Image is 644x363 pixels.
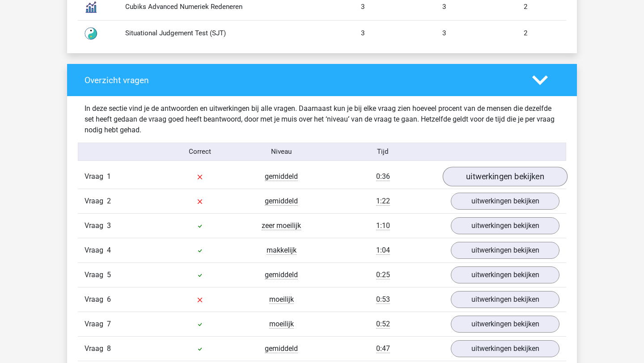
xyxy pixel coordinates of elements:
span: gemiddeld [265,172,298,181]
div: 3 [322,28,403,38]
span: zeer moeilijk [262,221,301,230]
div: Niveau [241,147,322,157]
span: 3 [107,221,111,230]
span: 2 [107,197,111,205]
span: Vraag [85,343,107,354]
a: uitwerkingen bekijken [451,340,559,357]
div: Cubiks Advanced Numeriek Redeneren [119,2,322,12]
div: 2 [485,28,566,38]
div: In deze sectie vind je de antwoorden en uitwerkingen bij alle vragen. Daarnaast kun je bij elke v... [78,103,566,135]
h4: Overzicht vragen [85,75,519,85]
span: 1:22 [376,197,390,206]
div: 3 [322,2,403,12]
span: Vraag [85,319,107,329]
span: 1:10 [376,221,390,230]
span: 1 [107,172,111,181]
div: Tijd [322,147,444,157]
span: 7 [107,320,111,328]
span: 0:47 [376,344,390,353]
div: Situational Judgement Test (SJT) [119,28,322,38]
span: gemiddeld [265,197,298,206]
span: Vraag [85,294,107,305]
span: 5 [107,270,111,279]
a: uitwerkingen bekijken [451,242,559,259]
span: 1:04 [376,246,390,255]
span: 0:53 [376,295,390,304]
span: makkelijk [267,246,297,255]
div: Correct [160,147,241,157]
a: uitwerkingen bekijken [451,266,559,283]
span: Vraag [85,270,107,280]
div: 2 [485,2,566,12]
div: 3 [403,28,485,38]
span: moeilijk [269,295,294,304]
a: uitwerkingen bekijken [451,193,559,210]
span: 4 [107,246,111,254]
a: uitwerkingen bekijken [443,167,568,186]
img: situational_judgement_tests.e82ee8f9060c.svg [80,22,102,45]
span: 8 [107,344,111,353]
a: uitwerkingen bekijken [451,217,559,234]
span: 0:52 [376,320,390,329]
span: Vraag [85,196,107,207]
span: Vraag [85,245,107,256]
a: uitwerkingen bekijken [451,291,559,308]
span: gemiddeld [265,344,298,353]
span: Vraag [85,220,107,231]
span: 0:36 [376,172,390,181]
span: 6 [107,295,111,304]
div: 3 [403,2,485,12]
span: gemiddeld [265,270,298,279]
span: Vraag [85,171,107,182]
span: moeilijk [269,320,294,329]
a: uitwerkingen bekijken [451,316,559,333]
span: 0:25 [376,270,390,279]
